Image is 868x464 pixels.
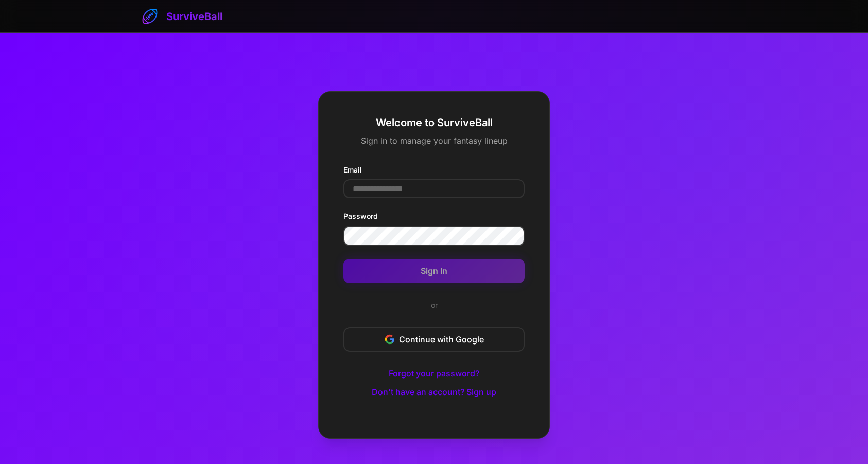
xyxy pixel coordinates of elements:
label: Password [343,211,525,221]
button: Continue with Google [343,327,525,352]
button: Sign In [343,259,525,283]
img: SurviveBall [142,8,158,25]
p: Sign in to manage your fantasy lineup [343,133,525,148]
button: Don't have an account? Sign up [363,383,505,401]
span: or [423,300,446,311]
h2: Welcome to SurviveBall [343,116,525,129]
a: SurviveBall [142,8,222,25]
label: Email [343,164,525,175]
button: Forgot your password? [380,364,488,383]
